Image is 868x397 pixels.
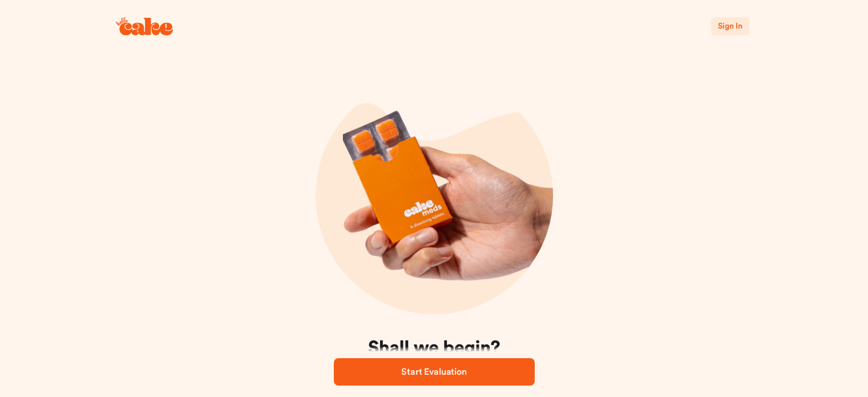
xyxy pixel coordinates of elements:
[401,367,466,376] span: Start Evaluation
[334,358,535,386] button: Start Evaluation
[316,77,553,314] img: onboarding-img03.png
[718,22,742,30] span: Sign In
[711,17,749,35] button: Sign In
[318,337,551,360] h1: Shall we begin?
